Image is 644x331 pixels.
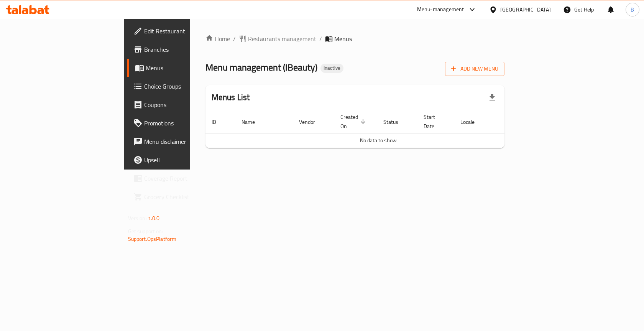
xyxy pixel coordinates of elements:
[483,88,501,107] div: Export file
[144,119,226,128] span: Promotions
[127,59,232,77] a: Menus
[146,63,226,72] span: Menus
[248,34,316,43] span: Restaurants management
[494,110,551,133] th: Actions
[148,213,160,223] span: 1.0.0
[451,64,498,74] span: Add New Menu
[500,5,551,14] div: [GEOGRAPHIC_DATA]
[127,151,232,169] a: Upsell
[212,92,250,103] h2: Menus List
[127,96,232,114] a: Coupons
[424,112,445,131] span: Start Date
[144,26,226,36] span: Edit Restaurant
[417,5,464,14] div: Menu-management
[631,5,634,14] span: B
[144,45,226,54] span: Branches
[127,132,232,151] a: Menu disclaimer
[319,34,322,43] li: /
[205,34,505,43] nav: breadcrumb
[128,234,177,244] a: Support.OpsPlatform
[320,65,343,71] span: Inactive
[128,213,147,223] span: Version:
[144,137,226,146] span: Menu disclaimer
[144,100,226,109] span: Coupons
[360,135,397,145] span: No data to show
[320,64,343,73] div: Inactive
[340,112,368,131] span: Created On
[128,226,163,236] span: Get support on:
[144,82,226,91] span: Choice Groups
[445,62,504,76] button: Add New Menu
[212,117,226,127] span: ID
[233,34,236,43] li: /
[334,34,352,43] span: Menus
[127,40,232,59] a: Branches
[383,117,408,127] span: Status
[144,174,226,183] span: Coverage Report
[205,59,317,76] span: Menu management ( IBeauty )
[127,77,232,96] a: Choice Groups
[242,117,265,127] span: Name
[127,114,232,132] a: Promotions
[127,188,232,206] a: Grocery Checklist
[144,192,226,201] span: Grocery Checklist
[127,169,232,188] a: Coverage Report
[239,34,316,43] a: Restaurants management
[460,117,485,127] span: Locale
[127,22,232,40] a: Edit Restaurant
[144,155,226,165] span: Upsell
[205,110,551,148] table: enhanced table
[299,117,325,127] span: Vendor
